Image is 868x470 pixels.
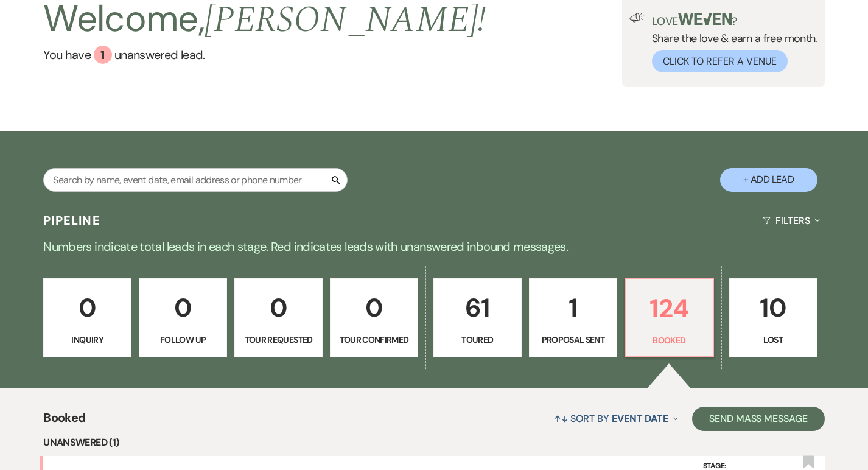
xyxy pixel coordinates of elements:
button: Click to Refer a Venue [652,50,788,72]
a: 0Inquiry [43,278,131,357]
div: Share the love & earn a free month. [645,13,817,72]
a: 0Tour Confirmed [330,278,418,357]
button: Filters [758,205,824,237]
a: 61Toured [433,278,522,357]
h3: Pipeline [43,212,100,229]
p: 61 [441,287,514,328]
p: Follow Up [147,333,219,346]
button: Send Mass Message [692,407,825,431]
p: Lost [737,333,810,346]
p: Inquiry [51,333,124,346]
span: ↑↓ [554,412,569,425]
button: Sort By Event Date [549,402,683,435]
a: 1Proposal Sent [529,278,617,357]
p: 10 [737,287,810,328]
li: Unanswered (1) [43,435,824,451]
div: 1 [94,46,112,64]
a: 124Booked [625,278,714,357]
p: 0 [338,287,410,328]
a: 10Lost [729,278,817,357]
input: Search by name, event date, email address or phone number [43,168,348,192]
button: + Add Lead [720,168,817,192]
span: Event Date [612,412,668,425]
p: 124 [633,288,705,329]
p: Proposal Sent [537,333,609,346]
a: 0Tour Requested [234,278,323,357]
img: weven-logo-green.svg [678,13,732,25]
p: 0 [51,287,124,328]
p: 0 [242,287,315,328]
p: Tour Requested [242,333,315,346]
p: Booked [633,334,705,347]
p: Toured [441,333,514,346]
p: Love ? [652,13,817,27]
p: Tour Confirmed [338,333,410,346]
a: You have 1 unanswered lead. [43,46,486,64]
p: 0 [147,287,219,328]
a: 0Follow Up [139,278,227,357]
img: loud-speaker-illustration.svg [629,13,645,23]
span: Booked [43,409,85,435]
p: 1 [537,287,609,328]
